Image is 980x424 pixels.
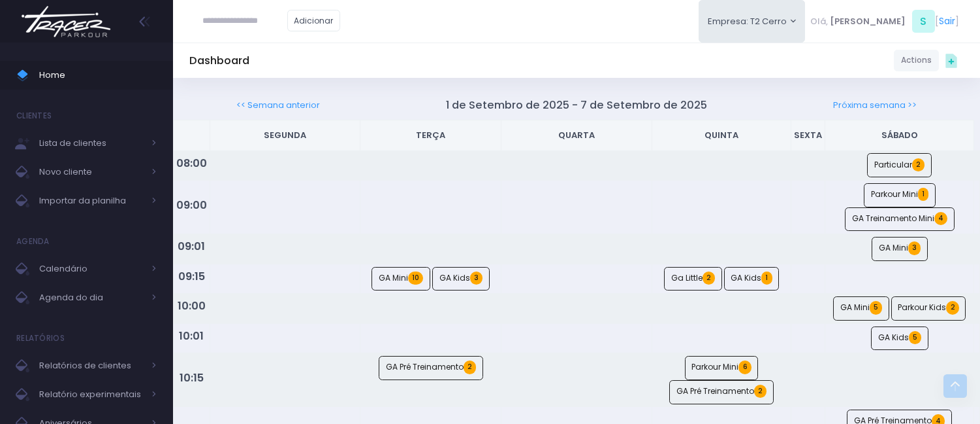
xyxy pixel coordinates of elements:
[825,120,974,151] th: Sábado
[236,99,320,111] a: << Semana anterior
[664,267,722,291] a: Ga Little2
[176,198,207,213] strong: 09:00
[754,385,767,398] span: 2
[210,120,360,151] th: Segunda
[871,327,928,351] a: GA Kids5
[39,135,144,152] span: Lista de clientes
[864,183,936,207] a: Parkour Mini1
[464,361,476,374] span: 2
[946,301,958,314] span: 2
[908,241,921,255] span: 3
[939,14,955,28] a: Sair
[178,239,205,254] strong: 09:01
[934,212,947,225] span: 4
[180,370,204,385] strong: 10:15
[39,192,144,209] span: Importar da planilha
[470,272,482,285] span: 3
[408,272,423,285] span: 10
[761,272,772,285] span: 1
[909,331,921,344] span: 5
[39,357,144,374] span: Relatórios de clientes
[178,269,205,284] strong: 09:15
[39,289,144,306] span: Agenda do dia
[810,15,828,28] span: Olá,
[894,50,939,71] a: Actions
[833,99,917,111] a: Próxima semana >>
[703,272,715,285] span: 2
[176,156,207,171] strong: 08:00
[16,325,65,351] h4: Relatórios
[867,153,932,177] a: Particular2
[379,356,483,380] a: GA Pré Treinamento2
[39,164,144,181] span: Novo cliente
[870,301,882,314] span: 5
[912,10,935,33] span: S
[669,380,774,404] a: GA Pré Treinamento2
[872,237,928,261] a: GA Mini3
[685,356,759,380] a: Parkour Mini6
[791,120,825,151] th: Sexta
[189,54,249,67] h5: Dashboard
[912,158,925,171] span: 2
[39,260,144,277] span: Calendário
[446,99,707,112] h5: 1 de Setembro de 2025 - 7 de Setembro de 2025
[39,386,144,403] span: Relatório experimentais
[652,120,791,151] th: Quinta
[738,361,751,374] span: 6
[833,296,889,321] a: GA Mini5
[830,15,906,28] span: [PERSON_NAME]
[16,103,52,129] h4: Clientes
[501,120,652,151] th: Quarta
[178,298,206,313] strong: 10:00
[805,7,964,36] div: [ ]
[918,188,928,201] span: 1
[432,267,490,291] a: GA Kids3
[360,120,501,151] th: Terça
[39,67,157,84] span: Home
[287,10,341,31] a: Adicionar
[179,328,204,344] strong: 10:01
[16,228,50,255] h4: Agenda
[724,267,780,291] a: GA Kids1
[891,296,966,321] a: Parkour Kids2
[845,207,955,232] a: GA Treinamento Mini4
[371,267,430,291] a: GA Mini10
